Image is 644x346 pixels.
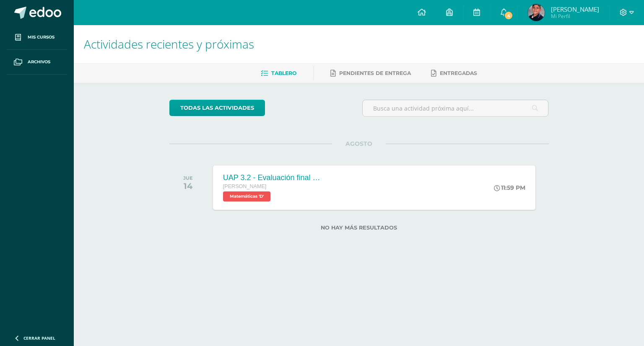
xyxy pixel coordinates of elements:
[431,67,477,80] a: Entregadas
[223,191,270,201] span: Matemáticas 'D'
[28,34,55,41] span: Mis cursos
[223,183,267,189] span: [PERSON_NAME]
[330,67,411,80] a: Pendientes de entrega
[494,184,525,191] div: 11:59 PM
[7,50,67,75] a: Archivos
[169,225,549,231] label: No hay más resultados
[183,175,193,181] div: JUE
[23,335,55,341] span: Cerrar panel
[261,67,296,80] a: Tablero
[332,140,386,147] span: AGOSTO
[551,5,599,13] span: [PERSON_NAME]
[7,25,67,50] a: Mis cursos
[28,59,50,65] span: Archivos
[504,11,513,20] span: 4
[271,70,296,76] span: Tablero
[440,70,477,76] span: Entregadas
[551,13,599,20] span: Mi Perfil
[363,100,548,116] input: Busca una actividad próxima aquí...
[169,100,265,116] a: todas las Actividades
[84,36,254,52] span: Actividades recientes y próximas
[223,173,324,182] div: UAP 3.2 - Evaluación final de unidad sobre algebra de matrices y matriz inversa
[528,4,545,21] img: b4907ec3a8632bbe6b958c5ef8b8aa30.png
[339,70,411,76] span: Pendientes de entrega
[183,181,193,191] div: 14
